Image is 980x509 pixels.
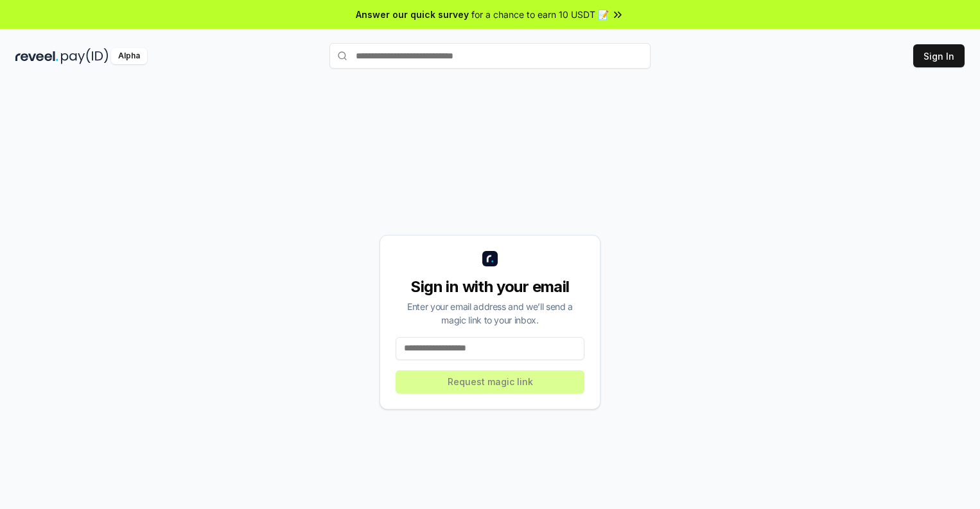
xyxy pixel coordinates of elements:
[356,8,469,21] span: Answer our quick survey
[15,48,58,64] img: reveel_dark
[396,277,584,297] div: Sign in with your email
[61,48,109,64] img: pay_id
[471,8,609,21] span: for a chance to earn 10 USDT 📝
[111,48,147,64] div: Alpha
[482,251,498,266] img: logo_small
[396,300,584,327] div: Enter your email address and we’ll send a magic link to your inbox.
[913,44,965,67] button: Sign In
